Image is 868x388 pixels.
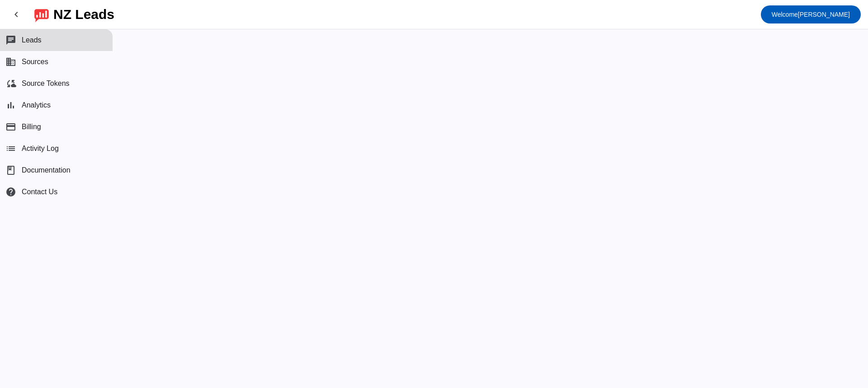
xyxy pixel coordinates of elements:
[22,188,57,196] span: Contact Us
[772,8,850,21] span: [PERSON_NAME]
[22,101,51,109] span: Analytics
[34,7,49,22] img: logo
[5,143,16,154] mat-icon: list
[5,122,16,132] mat-icon: payment
[5,100,16,111] mat-icon: bar_chart
[22,36,42,44] span: Leads
[5,165,16,176] span: book
[22,145,59,153] span: Activity Log
[5,78,16,89] mat-icon: cloud_sync
[22,166,71,174] span: Documentation
[5,56,16,67] mat-icon: business
[5,35,16,46] mat-icon: chat
[772,11,798,18] span: Welcome
[53,8,114,21] div: NZ Leads
[11,9,22,20] mat-icon: chevron_left
[22,79,70,88] span: Source Tokens
[22,58,48,66] span: Sources
[22,123,41,131] span: Billing
[761,5,861,23] button: Welcome[PERSON_NAME]
[5,187,16,197] mat-icon: help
